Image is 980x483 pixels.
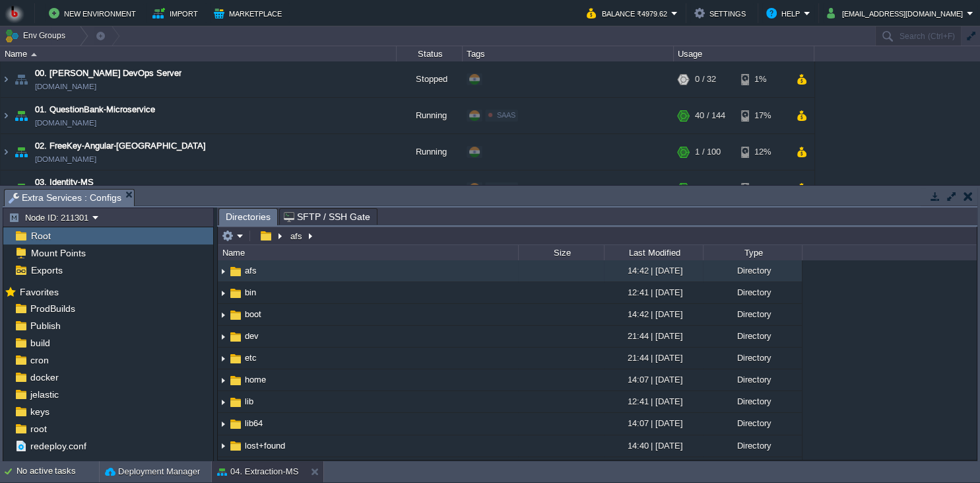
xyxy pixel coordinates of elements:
img: AMDAwAAAACH5BAEAAAAALAAAAAABAAEAAAICRAEAOw== [228,286,243,301]
img: AMDAwAAAACH5BAEAAAAALAAAAAABAAEAAAICRAEAOw== [218,414,228,435]
a: [DOMAIN_NAME] [35,80,96,93]
div: 0 / 32 [695,61,716,97]
div: Directory [703,304,802,324]
div: 14:07 | [DATE] [604,369,703,390]
div: 12:41 | [DATE] [604,282,703,303]
button: Help [766,5,804,21]
span: bin [243,287,258,298]
div: 17% [741,170,784,206]
div: 14:42 | [DATE] [604,260,703,281]
div: 12:41 | [DATE] [604,391,703,412]
div: 14:40 | [DATE] [604,435,703,456]
span: SFTP / SSH Gate [284,209,370,225]
a: etc [243,352,259,363]
a: boot [243,309,263,320]
img: AMDAwAAAACH5BAEAAAAALAAAAAABAAEAAAICRAEAOw== [12,134,30,170]
a: build [28,337,52,349]
div: Running [397,98,463,133]
img: AMDAwAAAACH5BAEAAAAALAAAAAABAAEAAAICRAEAOw== [218,305,228,325]
div: 14:07 | [DATE] [604,413,703,433]
div: 17% [741,98,784,133]
span: root [28,423,49,435]
img: AMDAwAAAACH5BAEAAAAALAAAAAABAAEAAAICRAEAOw== [218,436,228,457]
span: Extra Services : Configs [9,190,121,206]
img: AMDAwAAAACH5BAEAAAAALAAAAAABAAEAAAICRAEAOw== [1,61,11,97]
span: jelastic [28,389,61,400]
img: AMDAwAAAACH5BAEAAAAALAAAAAABAAEAAAICRAEAOw== [228,395,243,410]
img: AMDAwAAAACH5BAEAAAAALAAAAAABAAEAAAICRAEAOw== [218,261,228,281]
span: SAAS [497,184,515,192]
div: Directory [703,457,802,478]
input: Click to enter the path [218,227,977,245]
a: keys [28,406,51,418]
img: AMDAwAAAACH5BAEAAAAALAAAAAABAAEAAAICRAEAOw== [218,392,228,412]
img: AMDAwAAAACH5BAEAAAAALAAAAAABAAEAAAICRAEAOw== [1,134,11,170]
button: Settings [694,5,750,21]
a: 02. FreeKey-Angular-[GEOGRAPHIC_DATA] [35,139,206,153]
div: Directory [703,282,802,303]
img: AMDAwAAAACH5BAEAAAAALAAAAAABAAEAAAICRAEAOw== [218,326,228,347]
button: New Environment [49,5,140,21]
img: AMDAwAAAACH5BAEAAAAALAAAAAABAAEAAAICRAEAOw== [228,264,243,279]
span: Mount Points [28,247,88,259]
div: Last Modified [605,245,703,260]
div: Directory [703,260,802,281]
img: AMDAwAAAACH5BAEAAAAALAAAAAABAAEAAAICRAEAOw== [228,417,243,431]
img: AMDAwAAAACH5BAEAAAAALAAAAAABAAEAAAICRAEAOw== [218,348,228,369]
a: lost+found [243,440,287,451]
div: 40 / 144 [695,98,725,133]
a: Exports [28,264,65,276]
a: Favorites [17,287,61,297]
div: Usage [674,46,814,61]
a: 03. Identity-MS [35,176,94,189]
span: lib [243,396,255,407]
div: Size [519,245,604,260]
div: 1 / 100 [695,134,721,170]
img: AMDAwAAAACH5BAEAAAAALAAAAAABAAEAAAICRAEAOw== [31,53,37,56]
div: 21:44 | [DATE] [604,326,703,346]
button: Marketplace [214,5,286,21]
a: docker [28,371,61,383]
span: afs [243,265,259,276]
button: afs [288,230,306,242]
img: AMDAwAAAACH5BAEAAAAALAAAAAABAAEAAAICRAEAOw== [228,330,243,344]
div: 14:42 | [DATE] [604,457,703,478]
div: Directory [703,391,802,412]
button: Node ID: 211301 [9,211,92,223]
a: Root [28,230,53,242]
div: Directory [703,435,802,456]
span: cron [28,354,51,366]
img: AMDAwAAAACH5BAEAAAAALAAAAAABAAEAAAICRAEAOw== [228,373,243,388]
button: Env Groups [5,26,70,45]
div: Directory [703,348,802,368]
img: AMDAwAAAACH5BAEAAAAALAAAAAABAAEAAAICRAEAOw== [218,370,228,390]
div: 14:42 | [DATE] [604,304,703,324]
a: 00. [PERSON_NAME] DevOps Server [35,67,181,80]
div: Stopped [397,61,463,97]
a: [DOMAIN_NAME] [35,116,96,130]
img: AMDAwAAAACH5BAEAAAAALAAAAAABAAEAAAICRAEAOw== [1,98,11,133]
div: Status [397,46,462,61]
div: 21:44 | [DATE] [604,348,703,368]
a: redeploy.conf [28,440,88,452]
a: Publish [28,320,63,332]
div: Running [397,170,463,206]
span: 01. QuestionBank-Microservice [35,103,155,116]
div: No active tasks [16,461,99,482]
a: [DOMAIN_NAME] [35,153,96,166]
button: [EMAIL_ADDRESS][DOMAIN_NAME] [827,5,967,21]
img: AMDAwAAAACH5BAEAAAAALAAAAAABAAEAAAICRAEAOw== [12,61,30,97]
span: SAAS [497,111,515,119]
div: Directory [703,413,802,433]
img: AMDAwAAAACH5BAEAAAAALAAAAAABAAEAAAICRAEAOw== [228,439,243,453]
a: ProdBuilds [28,303,77,315]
